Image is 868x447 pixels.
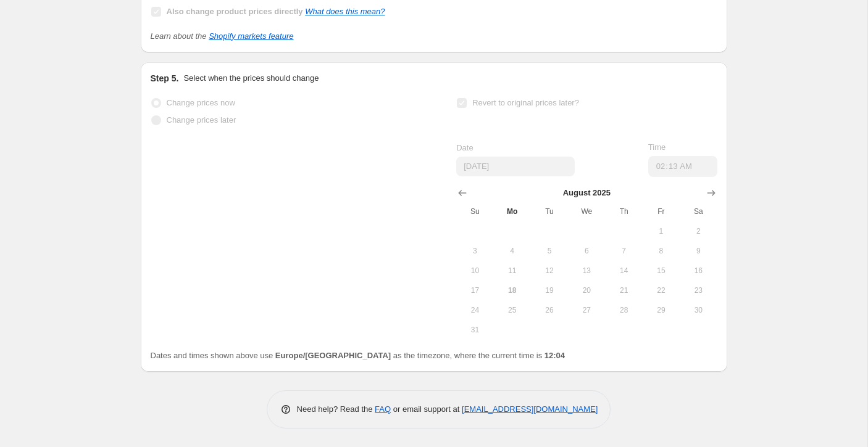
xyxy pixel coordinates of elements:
[461,305,488,315] span: 24
[456,281,493,300] button: Sunday August 17 2025
[461,266,488,276] span: 10
[573,266,600,276] span: 13
[494,202,531,221] th: Monday
[461,285,488,295] span: 17
[680,281,717,300] button: Saturday August 23 2025
[531,281,568,300] button: Tuesday August 19 2025
[456,202,493,221] th: Sunday
[151,72,179,84] h2: Step 5.
[610,285,637,295] span: 21
[610,246,637,256] span: 7
[648,285,675,295] span: 22
[568,281,605,300] button: Wednesday August 20 2025
[167,98,235,107] span: Change prices now
[499,285,526,295] span: 18
[568,261,605,281] button: Wednesday August 13 2025
[275,351,391,360] b: Europe/[GEOGRAPHIC_DATA]
[610,207,637,216] span: Th
[568,202,605,221] th: Wednesday
[461,325,488,335] span: 31
[536,305,563,315] span: 26
[605,202,642,221] th: Thursday
[648,142,666,152] span: Time
[568,241,605,261] button: Wednesday August 6 2025
[375,404,391,414] a: FAQ
[536,285,563,295] span: 19
[648,226,675,236] span: 1
[456,157,575,176] input: 8/18/2025
[494,261,531,281] button: Monday August 11 2025
[494,241,531,261] button: Monday August 4 2025
[545,351,565,360] b: 12:04
[648,207,675,216] span: Fr
[573,285,600,295] span: 20
[643,261,680,281] button: Friday August 15 2025
[183,72,319,84] p: Select when the prices should change
[573,207,600,216] span: We
[605,261,642,281] button: Thursday August 14 2025
[297,404,375,414] span: Need help? Read the
[499,207,526,216] span: Mo
[643,202,680,221] th: Friday
[605,281,642,300] button: Thursday August 21 2025
[685,285,712,295] span: 23
[648,156,717,177] input: 12:00
[499,305,526,315] span: 25
[151,31,294,41] i: Learn about the
[568,300,605,320] button: Wednesday August 27 2025
[643,241,680,261] button: Friday August 8 2025
[643,281,680,300] button: Friday August 22 2025
[456,320,493,340] button: Sunday August 31 2025
[680,261,717,281] button: Saturday August 16 2025
[461,207,488,216] span: Su
[494,281,531,300] button: Today Monday August 18 2025
[680,202,717,221] th: Saturday
[536,266,563,276] span: 12
[685,226,712,236] span: 2
[610,305,637,315] span: 28
[462,404,598,414] a: [EMAIL_ADDRESS][DOMAIN_NAME]
[643,300,680,320] button: Friday August 29 2025
[167,115,236,125] span: Change prices later
[703,184,720,202] button: Show next month, September 2025
[305,7,385,16] a: What does this mean?
[680,300,717,320] button: Saturday August 30 2025
[643,221,680,241] button: Friday August 1 2025
[456,300,493,320] button: Sunday August 24 2025
[456,241,493,261] button: Sunday August 3 2025
[531,300,568,320] button: Tuesday August 26 2025
[167,7,303,16] b: Also change product prices directly
[605,300,642,320] button: Thursday August 28 2025
[151,351,565,360] span: Dates and times shown above use as the timezone, where the current time is
[573,305,600,315] span: 27
[536,246,563,256] span: 5
[456,143,473,152] span: Date
[648,246,675,256] span: 8
[499,266,526,276] span: 11
[680,241,717,261] button: Saturday August 9 2025
[494,300,531,320] button: Monday August 25 2025
[499,246,526,256] span: 4
[648,266,675,276] span: 15
[573,246,600,256] span: 6
[685,207,712,216] span: Sa
[680,221,717,241] button: Saturday August 2 2025
[536,207,563,216] span: Tu
[531,202,568,221] th: Tuesday
[456,261,493,281] button: Sunday August 10 2025
[685,246,712,256] span: 9
[461,246,488,256] span: 3
[209,31,293,41] a: Shopify markets feature
[454,184,471,202] button: Show previous month, July 2025
[648,305,675,315] span: 29
[610,266,637,276] span: 14
[391,404,462,414] span: or email support at
[685,266,712,276] span: 16
[472,98,579,107] span: Revert to original prices later?
[531,261,568,281] button: Tuesday August 12 2025
[685,305,712,315] span: 30
[531,241,568,261] button: Tuesday August 5 2025
[605,241,642,261] button: Thursday August 7 2025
